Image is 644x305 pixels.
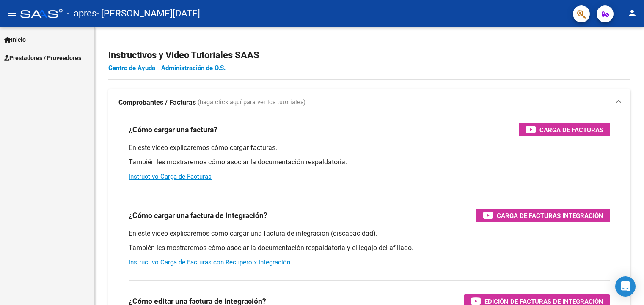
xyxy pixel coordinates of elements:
a: Instructivo Carga de Facturas con Recupero x Integración [129,259,290,266]
h3: ¿Cómo cargar una factura de integración? [129,210,267,221]
strong: Comprobantes / Facturas [118,98,196,107]
p: En este video explicaremos cómo cargar una factura de integración (discapacidad). [129,229,610,238]
span: Carga de Facturas [539,125,603,135]
span: Carga de Facturas Integración [497,210,603,221]
p: También les mostraremos cómo asociar la documentación respaldatoria y el legajo del afiliado. [129,243,610,253]
mat-expansion-panel-header: Comprobantes / Facturas (haga click aquí para ver los tutoriales) [108,89,630,116]
span: Prestadores / Proveedores [4,53,81,63]
span: - apres [67,4,96,23]
div: Open Intercom Messenger [615,276,636,297]
h3: ¿Cómo cargar una factura? [129,124,217,136]
button: Carga de Facturas Integración [476,209,610,222]
mat-icon: person [627,8,637,18]
span: - [PERSON_NAME][DATE] [96,4,200,23]
a: Centro de Ayuda - Administración de O.S. [108,64,226,72]
p: También les mostraremos cómo asociar la documentación respaldatoria. [129,158,610,167]
p: En este video explicaremos cómo cargar facturas. [129,143,610,152]
a: Instructivo Carga de Facturas [129,173,212,180]
mat-icon: menu [7,8,17,18]
span: Inicio [4,35,26,44]
button: Carga de Facturas [519,123,610,136]
span: (haga click aquí para ver los tutoriales) [198,98,305,107]
h2: Instructivos y Video Tutoriales SAAS [108,47,630,63]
